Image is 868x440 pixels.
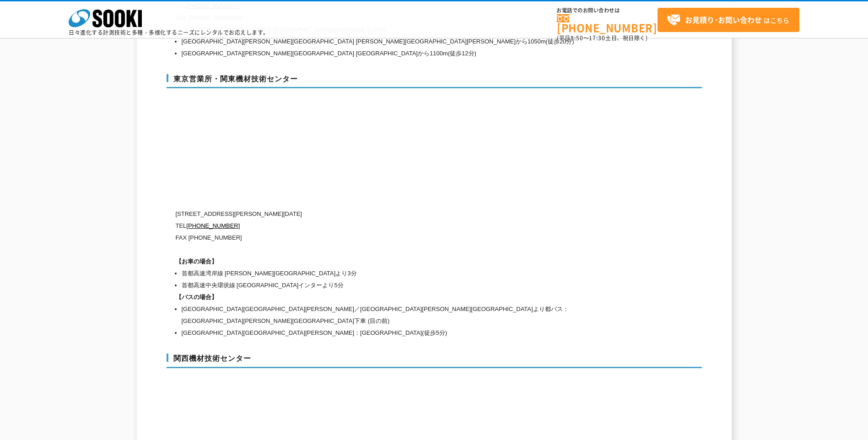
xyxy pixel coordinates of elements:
li: 首都高速湾岸線 [PERSON_NAME][GEOGRAPHIC_DATA]より3分 [182,268,615,279]
li: [GEOGRAPHIC_DATA][GEOGRAPHIC_DATA][PERSON_NAME]：[GEOGRAPHIC_DATA](徒歩5分) [182,327,615,339]
span: 8:50 [571,34,583,42]
li: 首都高速中央環状線 [GEOGRAPHIC_DATA]インターより5分 [182,279,615,291]
li: [GEOGRAPHIC_DATA][GEOGRAPHIC_DATA][PERSON_NAME]／[GEOGRAPHIC_DATA][PERSON_NAME][GEOGRAPHIC_DATA]より... [182,303,615,327]
p: 日々進化する計測技術と多種・多様化するニーズにレンタルでお応えします。 [69,30,269,35]
a: [PHONE_NUMBER] [557,14,658,33]
h1: 【お車の場合】 [176,256,615,268]
span: (平日 ～ 土日、祝日除く) [557,34,647,42]
strong: お見積り･お問い合わせ [685,14,762,25]
span: お電話でのお問い合わせは [557,8,658,13]
p: [STREET_ADDRESS][PERSON_NAME][DATE] [176,208,615,220]
p: FAX [PHONE_NUMBER] [176,232,615,244]
a: お見積り･お問い合わせはこちら [658,8,799,32]
span: 17:30 [589,34,605,42]
h3: 関西機材技術センター [167,354,702,368]
h1: 【バスの場合】 [176,291,615,303]
h3: 東京営業所・関東機材技術センター [167,74,702,89]
a: [PHONE_NUMBER] [186,222,240,229]
span: はこちら [667,13,789,27]
p: TEL [176,220,615,232]
li: [GEOGRAPHIC_DATA][PERSON_NAME][GEOGRAPHIC_DATA] [GEOGRAPHIC_DATA]から1100m(徒歩12分) [182,48,615,59]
